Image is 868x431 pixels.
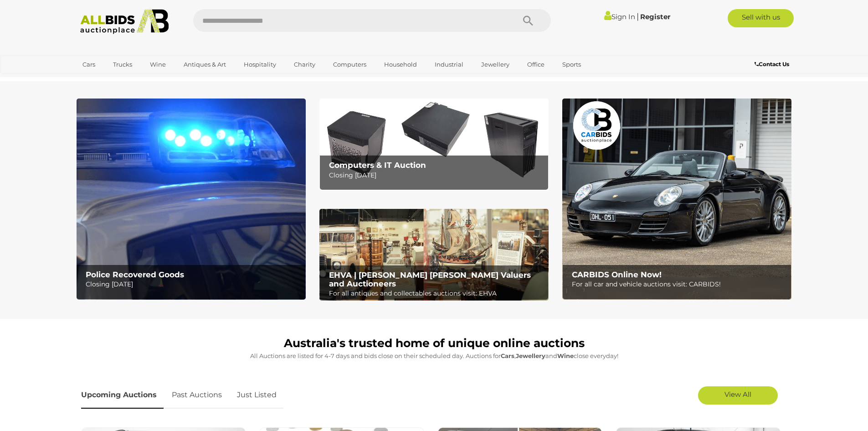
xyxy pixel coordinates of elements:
strong: Cars [501,352,514,359]
img: Computers & IT Auction [319,99,549,190]
a: Register [640,12,670,21]
a: View All [698,386,778,405]
a: Hospitality [238,57,282,72]
span: View All [724,390,751,399]
a: Sign In [604,12,635,21]
a: Past Auctions [165,382,229,409]
p: All Auctions are listed for 4-7 days and bids close on their scheduled day. Auctions for , and cl... [81,351,787,361]
a: Upcoming Auctions [81,382,164,409]
a: Office [521,57,550,72]
a: Antiques & Art [178,57,232,72]
b: Contact Us [755,61,789,68]
strong: Wine [557,352,574,359]
a: Wine [144,57,172,72]
img: Allbids.com.au [75,9,174,34]
a: Sell with us [728,9,794,27]
a: EHVA | Evans Hastings Valuers and Auctioneers EHVA | [PERSON_NAME] [PERSON_NAME] Valuers and Auct... [319,209,549,301]
button: Search [505,9,551,32]
b: CARBIDS Online Now! [572,270,662,279]
p: Closing [DATE] [86,279,300,290]
img: EHVA | Evans Hastings Valuers and Auctioneers [319,209,549,301]
a: Jewellery [475,57,515,72]
p: For all antiques and collectables auctions visit: EHVA [329,288,544,299]
a: Police Recovered Goods Police Recovered Goods Closing [DATE] [77,99,306,300]
a: [GEOGRAPHIC_DATA] [77,72,153,87]
img: CARBIDS Online Now! [562,99,791,300]
a: Industrial [429,57,469,72]
a: Charity [288,57,321,72]
a: Computers [327,57,372,72]
strong: Jewellery [516,352,545,359]
span: | [637,11,639,21]
a: Household [378,57,423,72]
h1: Australia's trusted home of unique online auctions [81,337,787,350]
a: Sports [556,57,587,72]
b: Police Recovered Goods [86,270,184,279]
a: Cars [77,57,101,72]
a: Computers & IT Auction Computers & IT Auction Closing [DATE] [319,99,549,190]
p: For all car and vehicle auctions visit: CARBIDS! [572,279,786,290]
b: EHVA | [PERSON_NAME] [PERSON_NAME] Valuers and Auctioneers [329,270,531,288]
b: Computers & IT Auction [329,161,426,170]
img: Police Recovered Goods [77,99,306,300]
a: CARBIDS Online Now! CARBIDS Online Now! For all car and vehicle auctions visit: CARBIDS! [562,99,791,300]
p: Closing [DATE] [329,170,544,181]
a: Just Listed [230,382,283,409]
a: Trucks [107,57,138,72]
a: Contact Us [755,59,791,69]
